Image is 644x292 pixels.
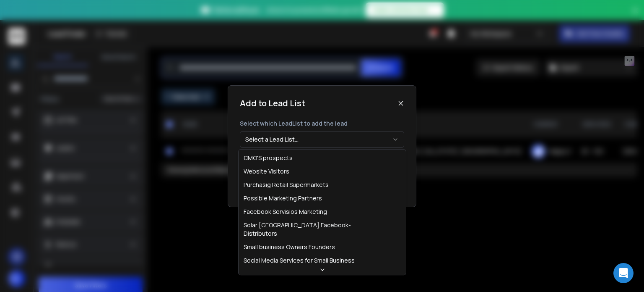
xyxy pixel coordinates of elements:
[240,97,305,109] h1: Add to Lead List
[244,181,329,189] div: Purchasig Retail Supermarkets
[244,194,322,203] div: Possible Marketing Partners
[244,154,293,162] div: CMO'S prospects
[613,263,634,283] div: Open Intercom Messenger
[240,119,404,128] p: Select which LeadList to add the lead
[244,208,327,216] div: Facebook Servisios Marketing
[240,131,404,148] button: Select a Lead List...
[244,167,289,176] div: Website Visitors
[244,221,369,238] div: Solar [GEOGRAPHIC_DATA] Facebook-Distributors
[244,256,355,265] div: Social Media Services for Small Business
[244,243,335,251] div: Small business Owners Founders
